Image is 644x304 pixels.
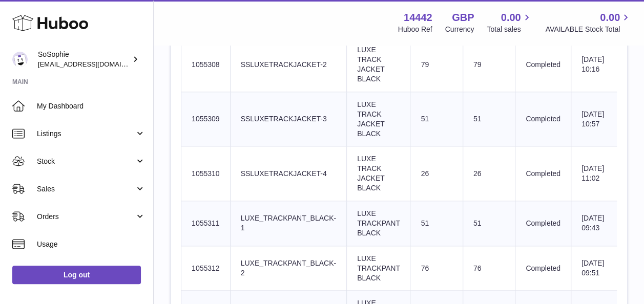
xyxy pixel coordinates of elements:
span: Total sales [487,25,532,34]
td: [DATE] 09:51 [571,246,621,291]
span: Listings [37,129,135,139]
td: 79 [410,37,463,92]
td: 26 [410,146,463,201]
a: 0.00 Total sales [487,11,532,34]
strong: GBP [452,11,474,25]
td: LUXE_TRACKPANT_BLACK-1 [230,201,346,246]
span: Usage [37,240,146,249]
td: [DATE] 10:57 [571,92,621,146]
td: 51 [410,201,463,246]
span: Sales [37,184,135,194]
td: 1055309 [181,92,231,146]
span: 0.00 [600,11,620,25]
a: Log out [12,266,141,284]
td: 76 [410,246,463,291]
td: 79 [463,37,515,92]
a: 0.00 AVAILABLE Stock Total [545,11,632,34]
td: Completed [515,37,571,92]
div: Currency [445,25,474,34]
span: 0.00 [501,11,521,25]
div: SoSophie [38,50,130,69]
div: Huboo Ref [398,25,432,34]
td: Completed [515,92,571,146]
td: 1055312 [181,246,231,291]
td: SSLUXETRACKJACKET-4 [230,146,346,201]
td: LUXE TRACK JACKET BLACK [346,146,410,201]
td: SSLUXETRACKJACKET-3 [230,92,346,146]
td: 51 [463,201,515,246]
td: LUXE_TRACKPANT_BLACK-2 [230,246,346,291]
td: 76 [463,246,515,291]
td: [DATE] 11:02 [571,146,621,201]
td: [DATE] 09:43 [571,201,621,246]
strong: 14442 [404,11,432,25]
td: Completed [515,246,571,291]
td: LUXE TRACK JACKET BLACK [346,92,410,146]
td: 26 [463,146,515,201]
td: 51 [410,92,463,146]
img: internalAdmin-14442@internal.huboo.com [12,52,28,67]
td: Completed [515,146,571,201]
span: [EMAIL_ADDRESS][DOMAIN_NAME] [38,60,151,68]
span: AVAILABLE Stock Total [545,25,632,34]
td: SSLUXETRACKJACKET-2 [230,37,346,92]
td: Completed [515,201,571,246]
td: LUXE TRACKPANT BLACK [346,201,410,246]
span: My Dashboard [37,101,146,111]
td: 51 [463,92,515,146]
span: Stock [37,157,135,166]
span: Orders [37,212,135,222]
td: LUXE TRACKPANT BLACK [346,246,410,291]
td: 1055311 [181,201,231,246]
td: [DATE] 10:16 [571,37,621,92]
td: 1055308 [181,37,231,92]
td: LUXE TRACK JACKET BLACK [346,37,410,92]
td: 1055310 [181,146,231,201]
